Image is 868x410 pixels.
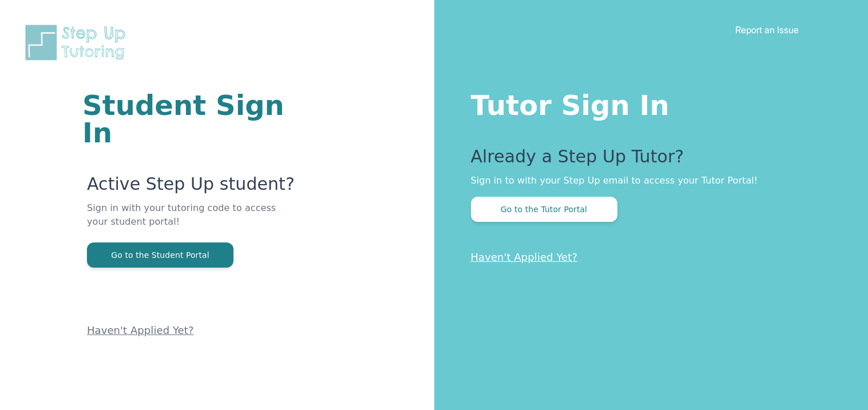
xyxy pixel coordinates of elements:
h1: Tutor Sign In [471,87,823,119]
img: Step Up Tutoring horizontal logo [23,23,133,62]
button: Go to the Student Portal [87,242,233,268]
p: Already a Step Up Tutor? [471,146,823,174]
p: Sign in to with your Step Up email to access your Tutor Portal! [471,174,823,188]
a: Haven't Applied Yet? [471,251,578,263]
p: Active Step Up student? [87,174,297,201]
a: Go to the Student Portal [87,249,233,260]
p: Sign in with your tutoring code to access your student portal! [87,201,297,242]
a: Go to the Tutor Portal [471,204,617,214]
a: Report an Issue [735,24,799,35]
button: Go to the Tutor Portal [471,197,617,222]
a: Haven't Applied Yet? [87,324,194,336]
h1: Student Sign In [82,91,297,146]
